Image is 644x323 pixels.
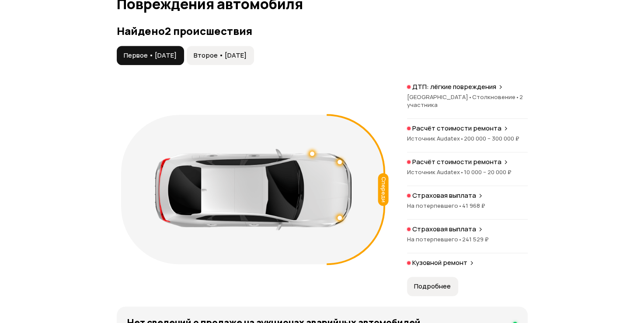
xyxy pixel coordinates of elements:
span: • [460,168,464,176]
span: Первое • [DATE] [124,51,177,60]
span: • [458,235,462,243]
span: Столкновение [472,93,519,101]
span: • [460,134,464,142]
span: Источник Audatex [407,168,464,176]
h3: Найдено 2 происшествия [117,25,528,37]
p: Кузовной ремонт [412,258,467,267]
span: Второе • [DATE] [194,51,247,60]
span: Источник Audatex [407,134,464,142]
span: 41 968 ₽ [462,202,485,210]
span: • [458,202,462,210]
button: Подробнее [407,277,458,296]
button: Второе • [DATE] [187,46,254,65]
span: 200 000 – 300 000 ₽ [464,134,519,142]
span: [GEOGRAPHIC_DATA] [407,93,472,101]
p: ДТП: лёгкие повреждения [412,82,496,91]
span: 241 529 ₽ [462,235,489,243]
span: • [515,93,519,101]
p: Расчёт стоимости ремонта [412,124,501,133]
p: Страховая выплата [412,191,476,200]
p: Страховая выплата [412,225,476,234]
span: На потерпевшего [407,235,462,243]
span: Подробнее [414,282,451,291]
div: Спереди [378,173,388,206]
span: 2 участника [407,93,523,109]
span: 10 000 – 20 000 ₽ [464,168,512,176]
button: Первое • [DATE] [117,46,184,65]
p: Расчёт стоимости ремонта [412,158,501,166]
span: • [468,93,472,101]
span: На потерпевшего [407,202,462,210]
